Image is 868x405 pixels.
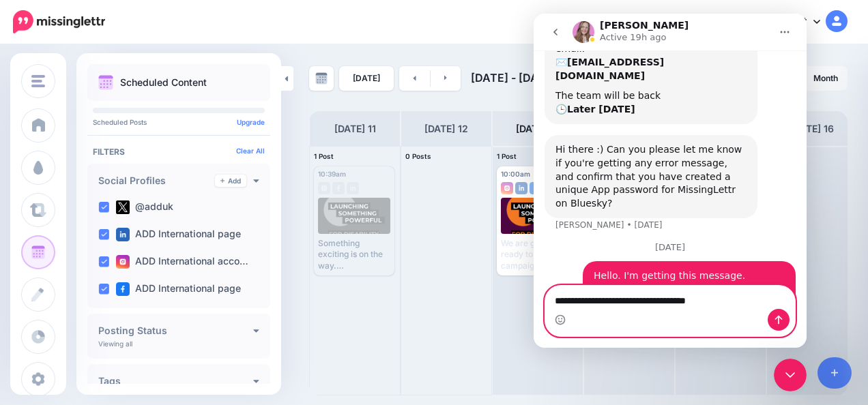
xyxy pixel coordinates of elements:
[405,152,431,160] span: 0 Posts
[315,72,328,85] img: calendar-grey-darker.png
[13,10,105,33] img: Missinglettr
[501,170,530,178] span: 10:00am
[31,75,45,87] img: menu.png
[116,255,130,269] img: instagram-square.png
[805,67,846,89] a: Month
[424,121,468,137] h4: [DATE] 12
[116,255,248,269] label: ADD International acco…
[497,152,517,160] span: 1 Post
[98,75,113,90] img: calendar.png
[116,200,130,214] img: twitter-square.png
[730,5,848,39] a: My Account
[530,182,542,194] img: facebook-square.png
[116,200,173,214] label: @adduk
[318,238,390,271] div: Something exciting is on the way. In just a few days, we’ll be launching a campaign that puts dis...
[98,340,132,348] p: Viewing all
[516,121,560,137] h4: [DATE] 13
[98,176,215,185] h4: Social Profiles
[501,182,513,194] img: instagram-square.png
[116,228,241,241] label: ADD International page
[347,182,359,194] img: linkedin-grey-square.png
[471,71,556,85] span: [DATE] - [DATE]
[314,152,334,160] span: 1 Post
[334,121,376,137] h4: [DATE] 11
[534,14,807,348] iframe: Intercom live chat
[318,170,346,178] span: 10:39am
[215,175,246,187] a: Add
[339,66,394,91] a: [DATE]
[98,326,253,335] h4: Posting Status
[98,376,253,386] h4: Tags
[318,182,330,194] img: instagram-grey-square.png
[237,118,265,126] a: Upgrade
[790,121,834,137] h4: [DATE] 16
[501,238,573,271] div: We are getting ready to launch a campaign that supports persons with disabilities to lead, thrive...
[93,119,265,125] p: Scheduled Posts
[93,147,265,157] h4: Filters
[116,282,241,296] label: ADD International page
[116,228,130,241] img: linkedin-square.png
[116,282,130,296] img: facebook-square.png
[236,147,265,155] a: Clear All
[120,78,207,87] p: Scheduled Content
[774,359,807,391] iframe: Intercom live chat
[515,182,527,194] img: linkedin-square.png
[332,182,345,194] img: facebook-grey-square.png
